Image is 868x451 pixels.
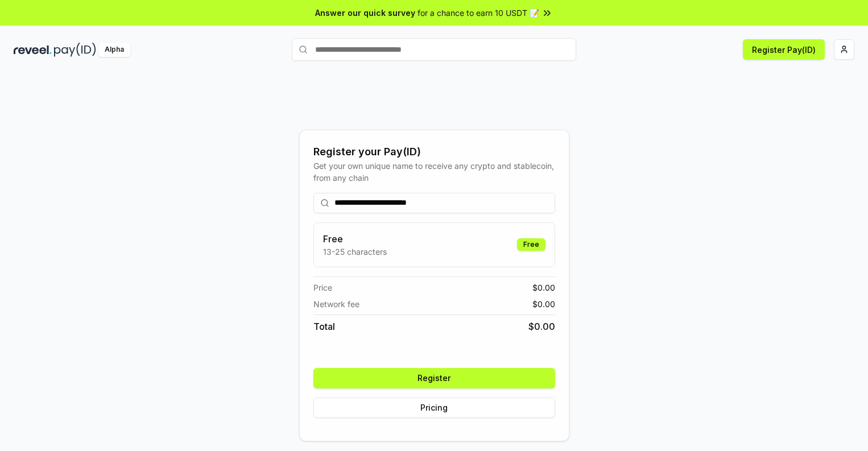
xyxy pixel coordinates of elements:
[313,368,555,388] button: Register
[313,160,555,184] div: Get your own unique name to receive any crypto and stablecoin, from any chain
[98,43,130,57] div: Alpha
[517,238,545,251] div: Free
[14,43,52,57] img: reveel_dark
[54,43,96,57] img: pay_id
[532,282,555,293] span: $ 0.00
[528,320,555,333] span: $ 0.00
[323,246,387,258] p: 13-25 characters
[532,298,555,310] span: $ 0.00
[313,298,359,310] span: Network fee
[323,232,387,246] h3: Free
[313,144,555,160] div: Register your Pay(ID)
[313,282,332,293] span: Price
[418,7,539,19] span: for a chance to earn 10 USDT 📝
[313,398,555,418] button: Pricing
[315,7,415,19] span: Answer our quick survey
[313,320,335,333] span: Total
[743,39,825,60] button: Register Pay(ID)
